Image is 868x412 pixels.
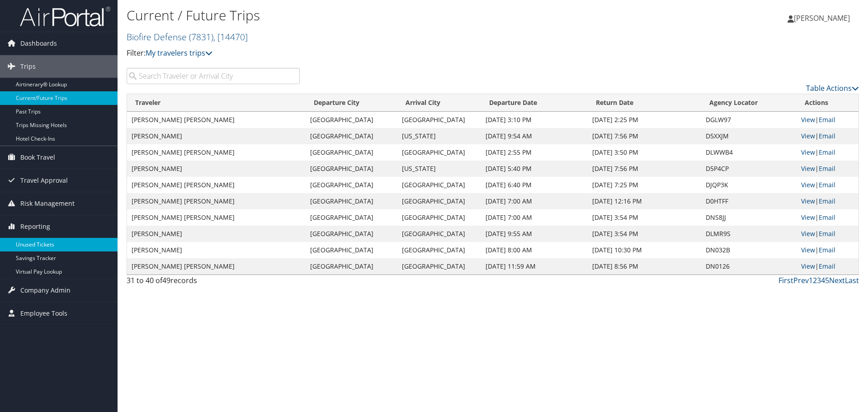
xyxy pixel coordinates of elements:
a: View [801,180,815,189]
img: airportal-logo.png [20,6,110,27]
td: [GEOGRAPHIC_DATA] [306,144,397,161]
td: [DATE] 10:30 PM [588,242,701,258]
td: [DATE] 2:25 PM [588,112,701,128]
th: Actions [797,94,859,112]
span: , [ 14470 ] [213,31,248,43]
a: Table Actions [806,83,859,93]
a: 3 [817,275,821,285]
p: Filter: [127,47,615,59]
a: Biofire Defense [127,31,248,43]
a: Email [819,180,835,189]
a: My travelers trips [146,48,212,58]
td: [DATE] 7:25 PM [588,177,701,193]
a: View [801,132,815,140]
a: View [801,197,815,205]
span: Travel Approval [20,169,68,192]
td: D0HTFF [701,193,797,209]
td: [DATE] 9:54 AM [481,128,588,144]
td: [DATE] 3:54 PM [588,226,701,242]
td: [PERSON_NAME] [PERSON_NAME] [127,209,306,226]
a: Email [819,229,835,238]
a: View [801,262,815,270]
td: [GEOGRAPHIC_DATA] [397,242,481,258]
span: [PERSON_NAME] [794,13,850,23]
td: [DATE] 3:10 PM [481,112,588,128]
td: DLMR9S [701,226,797,242]
td: [GEOGRAPHIC_DATA] [397,177,481,193]
td: D5P4CP [701,161,797,177]
td: [GEOGRAPHIC_DATA] [397,226,481,242]
a: View [801,164,815,173]
a: Next [829,275,845,285]
td: [GEOGRAPHIC_DATA] [397,193,481,209]
td: [GEOGRAPHIC_DATA] [306,258,397,275]
td: [PERSON_NAME] [127,242,306,258]
div: 31 to 40 of records [127,275,300,290]
span: Company Admin [20,279,71,302]
td: DJQP3K [701,177,797,193]
a: View [801,246,815,254]
td: | [797,128,859,144]
th: Return Date: activate to sort column ascending [588,94,701,112]
td: [US_STATE] [397,161,481,177]
a: View [801,115,815,124]
td: [DATE] 11:59 AM [481,258,588,275]
td: [GEOGRAPHIC_DATA] [306,161,397,177]
a: Email [819,132,835,140]
td: | [797,177,859,193]
td: [GEOGRAPHIC_DATA] [306,177,397,193]
th: Traveler: activate to sort column ascending [127,94,306,112]
a: Email [819,164,835,173]
td: [GEOGRAPHIC_DATA] [397,209,481,226]
td: DLWWB4 [701,144,797,161]
td: [DATE] 9:55 AM [481,226,588,242]
span: Employee Tools [20,302,67,325]
a: Email [819,197,835,205]
td: [PERSON_NAME] [PERSON_NAME] [127,193,306,209]
a: [PERSON_NAME] [788,5,859,32]
td: [PERSON_NAME] [127,226,306,242]
span: Risk Management [20,192,75,215]
td: [DATE] 7:00 AM [481,193,588,209]
td: | [797,209,859,226]
td: DN0126 [701,258,797,275]
td: [PERSON_NAME] [PERSON_NAME] [127,177,306,193]
a: Email [819,262,835,270]
td: [DATE] 7:56 PM [588,161,701,177]
td: [DATE] 3:50 PM [588,144,701,161]
td: [DATE] 12:16 PM [588,193,701,209]
td: [DATE] 3:54 PM [588,209,701,226]
td: [GEOGRAPHIC_DATA] [397,258,481,275]
span: 49 [162,275,170,285]
td: [GEOGRAPHIC_DATA] [397,144,481,161]
a: 4 [821,275,825,285]
input: Search Traveler or Arrival City [127,68,300,84]
td: [DATE] 8:56 PM [588,258,701,275]
td: | [797,258,859,275]
td: [PERSON_NAME] [127,128,306,144]
a: Last [845,275,859,285]
td: [PERSON_NAME] [PERSON_NAME] [127,144,306,161]
span: Trips [20,55,36,78]
td: [GEOGRAPHIC_DATA] [306,112,397,128]
a: View [801,148,815,156]
a: Email [819,213,835,222]
td: [DATE] 7:00 AM [481,209,588,226]
td: [GEOGRAPHIC_DATA] [306,128,397,144]
td: | [797,242,859,258]
td: | [797,193,859,209]
a: Email [819,246,835,254]
td: [DATE] 7:56 PM [588,128,701,144]
th: Departure City: activate to sort column ascending [306,94,397,112]
th: Departure Date: activate to sort column descending [481,94,588,112]
td: [DATE] 5:40 PM [481,161,588,177]
td: [PERSON_NAME] [127,161,306,177]
td: [GEOGRAPHIC_DATA] [306,209,397,226]
th: Arrival City: activate to sort column ascending [397,94,481,112]
td: DGLW97 [701,112,797,128]
a: 2 [813,275,817,285]
td: [US_STATE] [397,128,481,144]
span: Reporting [20,215,50,238]
a: View [801,229,815,238]
a: Prev [793,275,809,285]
